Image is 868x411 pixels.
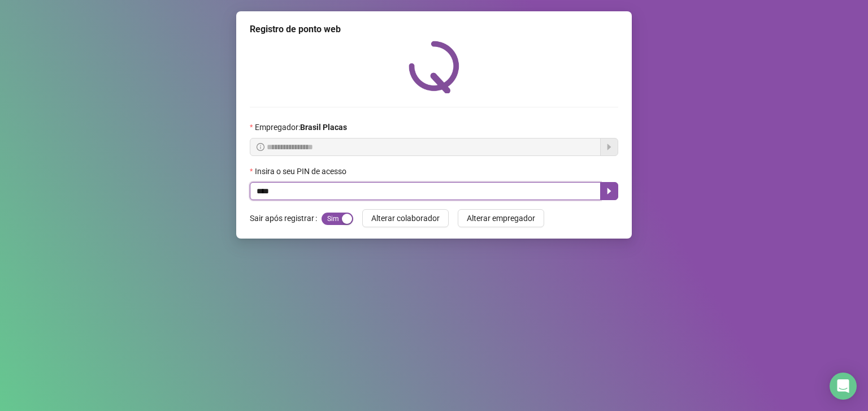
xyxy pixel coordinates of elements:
[362,209,449,227] button: Alterar colaborador
[255,121,347,133] span: Empregador :
[409,41,459,93] img: QRPoint
[250,209,322,227] label: Sair após registrar
[371,212,440,224] span: Alterar colaborador
[250,165,354,178] label: Insira o seu PIN de acesso
[300,123,347,132] strong: Brasil Placas
[257,143,264,151] span: info-circle
[467,212,535,224] span: Alterar empregador
[605,187,614,196] span: caret-right
[830,373,857,400] div: Open Intercom Messenger
[458,209,544,227] button: Alterar empregador
[250,23,618,36] div: Registro de ponto web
